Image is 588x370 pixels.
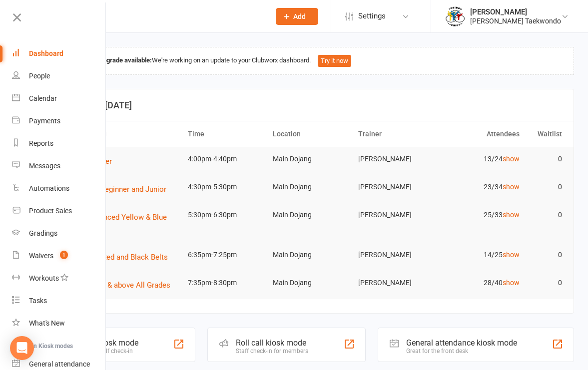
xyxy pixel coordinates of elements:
[29,49,63,57] div: Dashboard
[439,203,524,227] td: 25/33
[60,211,179,235] button: Junior - Advanced Yellow & Blue belt
[439,147,524,171] td: 13/24
[183,147,269,171] td: 4:00pm-4:40pm
[29,297,47,305] div: Tasks
[268,175,354,199] td: Main Dojang
[439,175,524,199] td: 23/34
[268,121,354,147] th: Location
[12,200,106,222] a: Product Sales
[293,12,306,20] span: Add
[60,251,68,259] span: 1
[12,290,106,312] a: Tasks
[268,243,354,267] td: Main Dojang
[354,203,439,227] td: [PERSON_NAME]
[503,279,520,287] a: show
[12,267,106,290] a: Workouts
[29,319,65,327] div: What's New
[60,251,175,263] button: Juniors U13 Red and Black Belts
[29,360,90,368] div: General attendance
[470,16,561,25] div: [PERSON_NAME] Taekwondo
[439,243,524,267] td: 14/25
[29,162,60,170] div: Messages
[354,175,439,199] td: [PERSON_NAME]
[183,243,269,267] td: 6:35pm-7:25pm
[445,6,465,26] img: thumb_image1638236014.png
[29,94,57,102] div: Calendar
[524,147,567,171] td: 0
[12,245,106,267] a: Waivers 1
[354,147,439,171] td: [PERSON_NAME]
[55,121,183,147] th: Event/Booking
[67,56,152,64] strong: Dashboard upgrade available:
[236,338,308,348] div: Roll call kiosk mode
[318,55,351,67] button: Try it now
[503,211,520,219] a: show
[29,72,50,80] div: People
[503,183,520,191] a: show
[183,203,269,227] td: 5:30pm-6:30pm
[10,336,34,360] div: Open Intercom Messenger
[406,338,517,348] div: General attendance kiosk mode
[60,281,170,290] span: Adults - 13yrs & above All Grades
[12,132,106,155] a: Reports
[354,243,439,267] td: [PERSON_NAME]
[48,47,574,75] div: We're working on an update to your Clubworx dashboard.
[524,271,567,295] td: 0
[12,177,106,200] a: Automations
[12,110,106,132] a: Payments
[12,312,106,335] a: What's New
[470,7,561,16] div: [PERSON_NAME]
[268,147,354,171] td: Main Dojang
[503,155,520,163] a: show
[276,8,318,25] button: Add
[439,121,524,147] th: Attendees
[236,348,308,355] div: Staff check-in for members
[59,100,563,110] h3: Coming up [DATE]
[406,348,517,355] div: Great for the front desk
[183,271,269,295] td: 7:35pm-8:30pm
[76,348,138,355] div: Member self check-in
[29,252,53,260] div: Waivers
[60,183,173,195] button: Girl Power - Beginner and Junior
[12,42,106,65] a: Dashboard
[503,251,520,259] a: show
[183,121,269,147] th: Time
[29,207,72,215] div: Product Sales
[524,175,567,199] td: 0
[354,271,439,295] td: [PERSON_NAME]
[12,65,106,87] a: People
[524,243,567,267] td: 0
[12,222,106,245] a: Gradings
[12,155,106,177] a: Messages
[29,117,60,125] div: Payments
[60,185,166,194] span: Girl Power - Beginner and Junior
[29,229,57,237] div: Gradings
[268,203,354,227] td: Main Dojang
[439,271,524,295] td: 28/40
[60,213,167,234] span: Junior - Advanced Yellow & Blue belt
[524,121,567,147] th: Waitlist
[76,338,138,348] div: Class kiosk mode
[59,9,263,23] input: Search...
[29,184,69,192] div: Automations
[354,121,439,147] th: Trainer
[268,271,354,295] td: Main Dojang
[12,87,106,110] a: Calendar
[60,279,177,291] button: Adults - 13yrs & above All Grades
[183,175,269,199] td: 4:30pm-5:30pm
[29,139,53,147] div: Reports
[358,5,386,27] span: Settings
[29,274,59,282] div: Workouts
[524,203,567,227] td: 0
[60,253,168,262] span: Juniors U13 Red and Black Belts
